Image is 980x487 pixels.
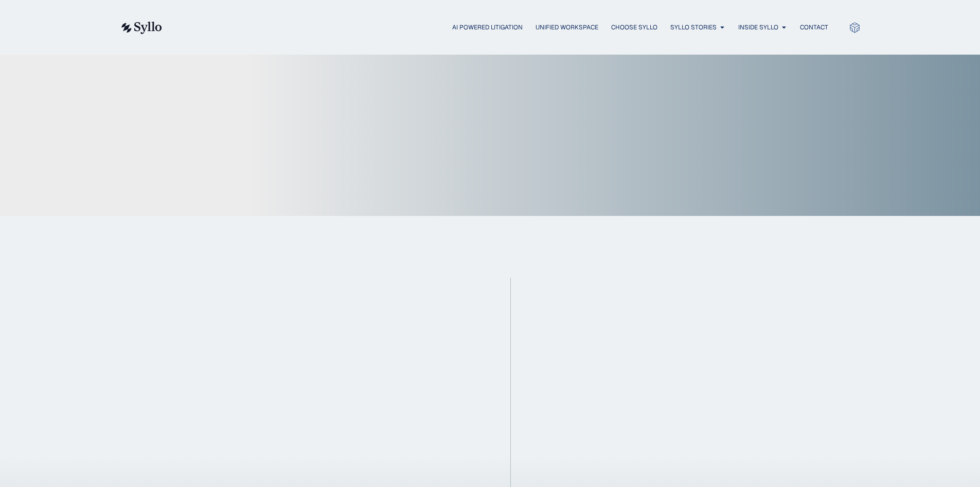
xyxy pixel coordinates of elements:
[738,23,778,32] a: Inside Syllo
[611,23,657,32] a: Choose Syllo
[183,23,828,32] div: Menu Toggle
[800,23,828,32] a: Contact
[452,23,523,32] a: AI Powered Litigation
[536,23,598,32] a: Unified Workspace
[120,22,162,34] img: syllo
[183,23,828,32] nav: Menu
[670,23,717,32] a: Syllo Stories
